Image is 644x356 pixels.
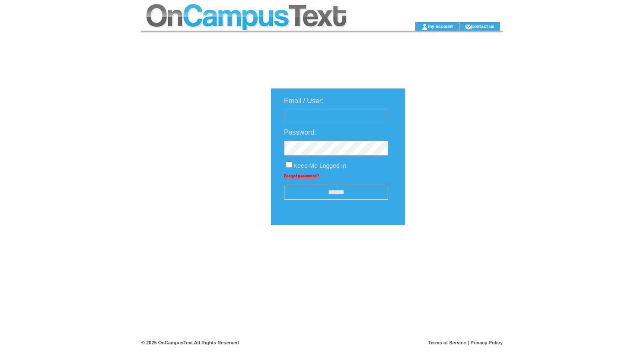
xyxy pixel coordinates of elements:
span: Email / User: [284,97,324,104]
a: Terms of Service [428,340,466,345]
a: Forgot password? [284,173,319,178]
span: Keep Me Logged In [293,162,346,169]
a: Privacy Policy [470,340,503,345]
span: © 2025 OnCampusText All Rights Reserved [141,340,239,345]
span: | [468,340,469,345]
img: transparent.png [430,247,473,258]
span: Password: [284,129,316,136]
img: contact_us_icon.gif [465,23,472,30]
img: account_icon.gif [421,23,428,30]
a: my account [428,23,453,29]
a: contact us [472,23,494,29]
